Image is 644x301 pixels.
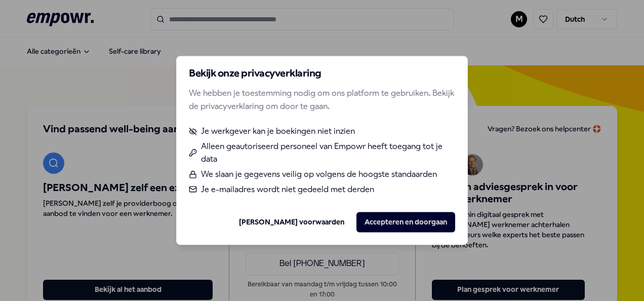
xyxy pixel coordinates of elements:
li: We slaan je gegevens veilig op volgens de hoogste standaarden [189,168,455,181]
button: [PERSON_NAME] voorwaarden [231,212,352,233]
h2: Bekijk onze privacyverklaring [189,68,455,79]
li: Alleen geautoriseerd personeel van Empowr heeft toegang tot je data [189,140,455,166]
a: [PERSON_NAME] voorwaarden [239,216,344,228]
li: Je e-mailadres wordt niet gedeeld met derden [189,183,455,196]
p: We hebben je toestemming nodig om ons platform te gebruiken. Bekijk de privacyverklaring om door ... [189,87,455,112]
li: Je werkgever kan je boekingen niet inzien [189,125,455,138]
button: Accepteren en doorgaan [356,212,455,233]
